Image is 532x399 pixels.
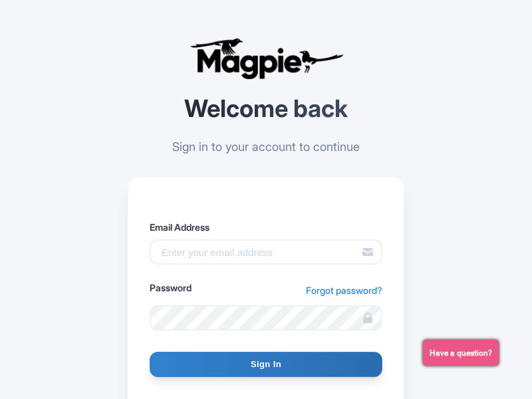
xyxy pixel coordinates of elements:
label: Email Address [150,220,382,234]
span: Have a question? [430,347,492,359]
input: Sign In [150,352,382,377]
h2: Welcome back [128,96,404,122]
a: Forgot password? [306,283,382,297]
input: Enter your email address [150,239,382,265]
label: Password [150,281,192,295]
button: Have a question? [423,340,499,366]
img: logo-ab69f6fb50320c5b225c76a69d11143b.png [186,37,346,80]
p: Sign in to your account to continue [128,138,404,156]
